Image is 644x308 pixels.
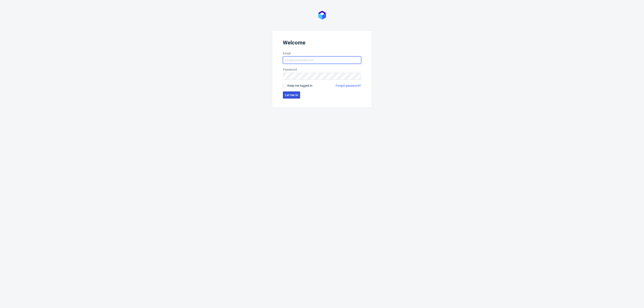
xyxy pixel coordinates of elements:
label: Password [283,67,361,72]
button: Let me in [283,91,300,99]
span: Let me in [285,93,298,97]
header: Welcome [283,40,361,48]
a: Forgot password? [336,83,361,88]
label: Email [283,51,361,56]
span: Keep me logged in [287,83,312,88]
input: you@youremail.com [283,57,361,64]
